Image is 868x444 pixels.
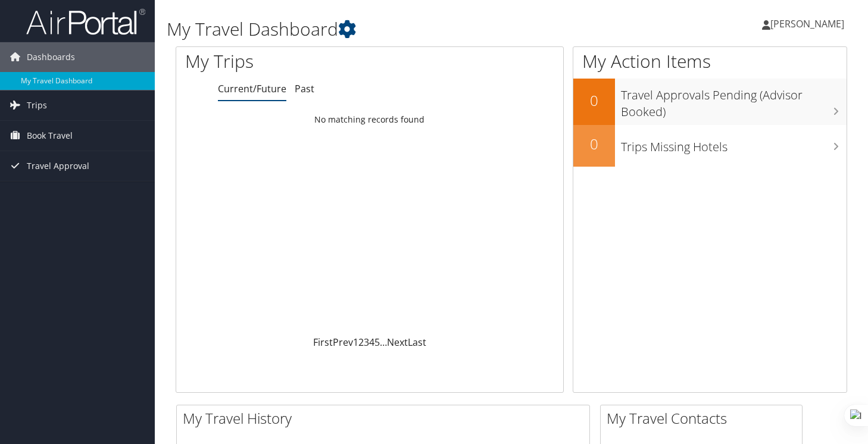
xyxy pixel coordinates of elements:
a: 0Travel Approvals Pending (Advisor Booked) [573,79,847,124]
span: Trips [27,90,47,120]
img: airportal-logo.png [26,8,145,36]
a: Last [408,336,426,349]
h2: My Travel Contacts [607,408,802,429]
span: Dashboards [27,42,75,72]
h1: My Travel Dashboard [167,17,626,42]
a: Prev [333,336,353,349]
td: No matching records found [176,109,563,130]
h1: My Action Items [573,49,847,74]
a: 1 [353,336,358,349]
h2: 0 [573,134,615,154]
h3: Travel Approvals Pending (Advisor Booked) [621,81,847,120]
a: 5 [374,336,380,349]
a: 0Trips Missing Hotels [573,125,847,167]
h3: Trips Missing Hotels [621,133,847,155]
span: Travel Approval [27,151,89,181]
span: [PERSON_NAME] [770,17,844,30]
h2: My Travel History [183,408,589,429]
span: … [380,336,387,349]
h2: 0 [573,90,615,111]
a: Past [295,82,314,95]
a: 3 [364,336,369,349]
a: 4 [369,336,374,349]
span: Book Travel [27,121,73,151]
h1: My Trips [185,49,393,74]
a: First [313,336,333,349]
a: Current/Future [218,82,286,95]
a: [PERSON_NAME] [762,6,856,42]
a: 2 [358,336,364,349]
a: Next [387,336,408,349]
